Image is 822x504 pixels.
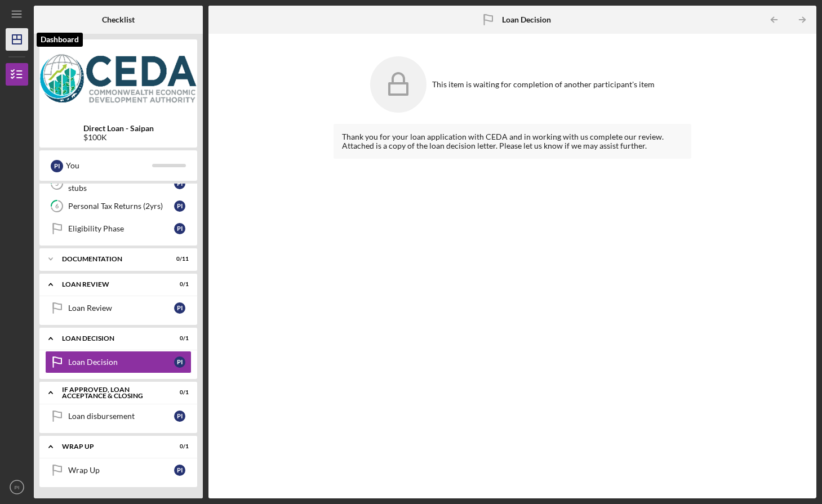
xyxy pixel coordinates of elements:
div: 0 / 1 [168,389,189,396]
div: P I [174,200,185,212]
div: 0 / 1 [168,281,189,288]
div: Thank you for your loan application with CEDA and in working with us complete our review. Attache... [334,124,691,159]
text: PI [14,484,19,490]
b: Checklist [102,15,135,24]
div: 0 / 1 [168,335,189,342]
div: Loan Decision [68,358,174,367]
div: 0 / 1 [168,443,189,450]
div: Wrap Up [68,466,174,475]
div: Loan Review [68,304,174,313]
div: P I [51,160,63,172]
a: Loan DecisionPI [45,351,192,373]
div: Personal Tax Returns (2yrs) [68,202,174,211]
div: Documentation [62,256,161,262]
div: Loan disbursement [68,412,174,421]
div: P I [174,465,185,476]
tspan: 6 [55,203,59,210]
div: Loan Decision [62,335,161,342]
tspan: 5 [55,180,59,188]
a: 6Personal Tax Returns (2yrs)PI [45,195,192,217]
a: 5Two most recent paycheck stubsPI [45,172,192,195]
div: Eligibility Phase [68,224,174,233]
a: Wrap UpPI [45,459,192,481]
a: Loan ReviewPI [45,297,192,319]
div: P I [174,411,185,422]
button: PI [6,476,28,498]
div: P I [174,302,185,314]
div: $100K [83,133,154,142]
div: Two most recent paycheck stubs [68,175,174,193]
div: Loan review [62,281,161,288]
img: Product logo [39,45,197,113]
b: Direct Loan - Saipan [83,124,154,133]
div: P I [174,178,185,189]
div: Wrap up [62,443,161,450]
a: Eligibility PhasePI [45,217,192,240]
div: This item is waiting for completion of another participant's item [432,80,655,89]
div: You [66,156,152,175]
a: Loan disbursementPI [45,405,192,427]
div: P I [174,223,185,234]
div: If approved, loan acceptance & closing [62,386,161,399]
div: P I [174,356,185,368]
div: 0 / 11 [168,256,189,262]
b: Loan Decision [502,15,551,24]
